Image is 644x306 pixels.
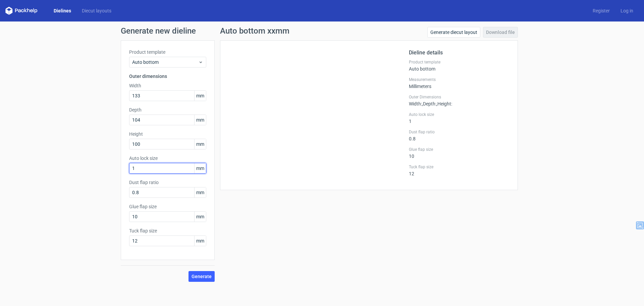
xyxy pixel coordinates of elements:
div: 12 [409,164,509,176]
div: 0.8 [409,129,509,141]
label: Dust flap ratio [409,129,509,135]
button: Generate [189,271,215,282]
div: Auto bottom [409,59,509,72]
label: Auto lock size [129,155,206,162]
span: mm [194,139,206,149]
h2: Dieline details [409,49,509,57]
span: mm [194,236,206,246]
label: Dust flap ratio [129,179,206,186]
label: Tuck flap size [129,227,206,234]
label: Width [129,82,206,89]
div: 10 [409,147,509,159]
h1: Generate new dieline [121,27,523,35]
a: Dielines [48,7,76,14]
span: mm [194,187,206,198]
a: Generate diecut layout [427,27,480,38]
label: Measurements [409,77,509,82]
a: Register [587,7,615,14]
span: , Height : [436,101,452,106]
span: mm [194,163,206,173]
label: Product template [409,59,509,65]
div: Millimeters [409,77,509,89]
label: Glue flap size [129,203,206,210]
label: Product template [129,49,206,55]
h3: Outer dimensions [129,73,206,80]
label: Tuck flap size [409,164,509,170]
span: mm [194,91,206,101]
span: mm [194,212,206,222]
span: , Depth : [422,101,436,106]
label: Auto lock size [409,112,509,117]
label: Height [129,131,206,137]
span: mm [194,115,206,125]
h1: Auto bottom xxmm [220,27,289,35]
span: Generate [192,274,212,279]
a: Log in [615,7,639,14]
span: Auto bottom [132,59,198,65]
label: Depth [129,106,206,113]
a: Diecut layouts [76,7,117,14]
label: Outer Dimensions [409,94,509,100]
label: Glue flap size [409,147,509,152]
span: Width : [409,101,422,106]
div: 1 [409,112,509,124]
